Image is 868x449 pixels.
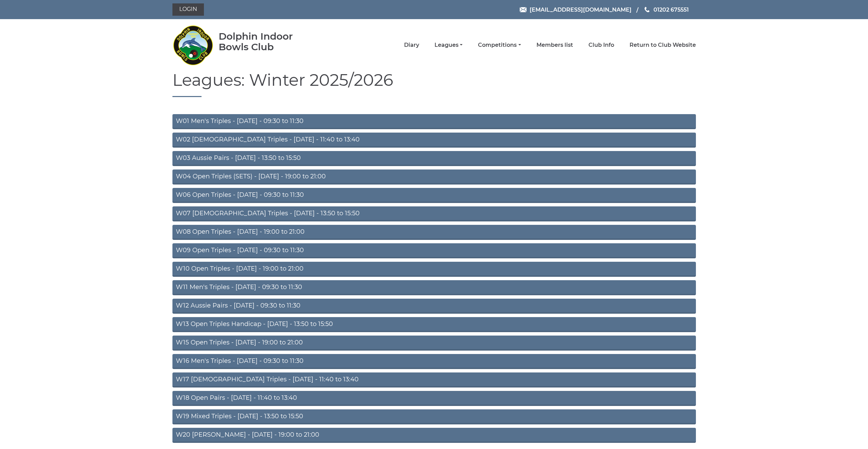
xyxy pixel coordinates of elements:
[478,41,521,49] a: Competitions
[520,7,527,12] img: Email
[172,3,204,16] a: Login
[588,41,614,49] a: Club Info
[653,6,689,13] span: 01202 675551
[172,71,696,97] h1: Leagues: Winter 2025/2026
[172,428,696,443] a: W20 [PERSON_NAME] - [DATE] - 19:00 to 21:00
[404,41,419,49] a: Diary
[520,5,632,14] a: Email [EMAIL_ADDRESS][DOMAIN_NAME]
[172,151,696,166] a: W03 Aussie Pairs - [DATE] - 13:50 to 15:50
[172,372,696,387] a: W17 [DEMOGRAPHIC_DATA] Triples - [DATE] - 11:40 to 13:40
[644,5,689,14] a: Phone us 01202 675551
[172,354,696,369] a: W16 Men's Triples - [DATE] - 09:30 to 11:30
[172,206,696,221] a: W07 [DEMOGRAPHIC_DATA] Triples - [DATE] - 13:50 to 15:50
[530,6,632,13] span: [EMAIL_ADDRESS][DOMAIN_NAME]
[172,21,213,69] img: Dolphin Indoor Bowls Club
[172,336,696,351] a: W15 Open Triples - [DATE] - 19:00 to 21:00
[172,409,696,424] a: W19 Mixed Triples - [DATE] - 13:50 to 15:50
[172,188,696,203] a: W06 Open Triples - [DATE] - 09:30 to 11:30
[172,317,696,332] a: W13 Open Triples Handicap - [DATE] - 13:50 to 15:50
[172,262,696,277] a: W10 Open Triples - [DATE] - 19:00 to 21:00
[172,133,696,148] a: W02 [DEMOGRAPHIC_DATA] Triples - [DATE] - 11:40 to 13:40
[219,31,315,52] div: Dolphin Indoor Bowls Club
[172,225,696,240] a: W08 Open Triples - [DATE] - 19:00 to 21:00
[172,243,696,258] a: W09 Open Triples - [DATE] - 09:30 to 11:30
[172,114,696,129] a: W01 Men's Triples - [DATE] - 09:30 to 11:30
[172,169,696,185] a: W04 Open Triples (SETS) - [DATE] - 19:00 to 21:00
[172,280,696,295] a: W11 Men's Triples - [DATE] - 09:30 to 11:30
[172,299,696,314] a: W12 Aussie Pairs - [DATE] - 09:30 to 11:30
[630,41,696,49] a: Return to Club Website
[645,7,649,12] img: Phone us
[536,41,573,49] a: Members list
[172,391,696,406] a: W18 Open Pairs - [DATE] - 11:40 to 13:40
[435,41,463,49] a: Leagues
